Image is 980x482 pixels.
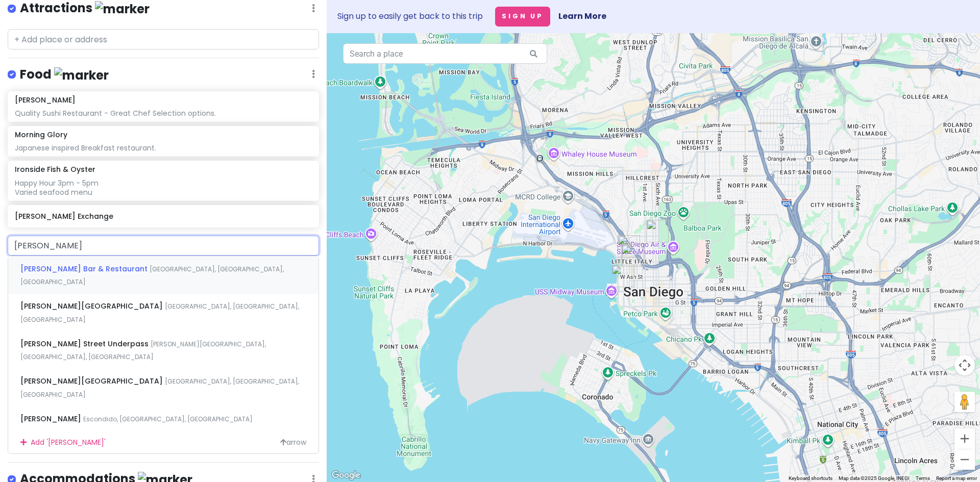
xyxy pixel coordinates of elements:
span: [GEOGRAPHIC_DATA], [GEOGRAPHIC_DATA], [GEOGRAPHIC_DATA] [20,377,299,399]
input: Search a place [343,43,547,64]
h6: Morning Glory [15,130,67,139]
input: + Add place or address [8,29,319,49]
div: Residence Inn by Marriott San Diego Downtown/Bayfront [611,265,634,287]
div: Azuki Sushi Lounge [646,220,669,242]
span: [PERSON_NAME] Street Underpass [20,339,151,349]
h6: Ironside Fish & Oyster [15,165,95,174]
span: [PERSON_NAME] [20,414,83,424]
input: + Add place or address [8,236,319,256]
a: Open this area in Google Maps (opens a new window) [329,469,363,482]
h4: Food [20,66,109,83]
div: Ironside Fish & Oyster [621,244,644,267]
button: Keyboard shortcuts [789,475,832,482]
div: Happy Hour 3pm - 5pm Varied seafood menu [15,179,311,197]
div: Japanese inspired Breakfast restaurant. [15,143,311,153]
div: Morning Glory [622,243,645,265]
h6: [PERSON_NAME] [15,95,76,105]
div: Kettner Exchange [618,235,640,258]
img: marker [54,67,109,83]
span: arrow [280,437,306,448]
span: Map data ©2025 Google, INEGI [839,475,910,481]
button: Sign Up [495,7,550,27]
button: Zoom out [954,449,975,470]
img: marker [95,1,150,17]
a: Learn More [558,10,606,22]
img: Google [329,469,363,482]
span: [GEOGRAPHIC_DATA], [GEOGRAPHIC_DATA], [GEOGRAPHIC_DATA] [20,302,299,324]
span: [PERSON_NAME][GEOGRAPHIC_DATA] [20,376,165,386]
button: Zoom in [954,428,975,449]
span: Escondido, [GEOGRAPHIC_DATA], [GEOGRAPHIC_DATA] [83,415,253,423]
button: Map camera controls [954,355,975,375]
div: Quality Sushi Restaurant - Great Chef Selection options. [15,109,311,118]
div: Add ' [PERSON_NAME] ' [8,431,318,454]
a: Terms (opens in new tab) [916,475,930,481]
a: Report a map error [936,475,977,481]
h6: [PERSON_NAME] Exchange [15,212,311,221]
span: [PERSON_NAME] Bar & Restaurant [20,264,150,274]
button: Drag Pegman onto the map to open Street View [954,392,975,412]
span: [GEOGRAPHIC_DATA], [GEOGRAPHIC_DATA], [GEOGRAPHIC_DATA] [20,265,284,287]
span: [PERSON_NAME][GEOGRAPHIC_DATA] [20,301,165,311]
